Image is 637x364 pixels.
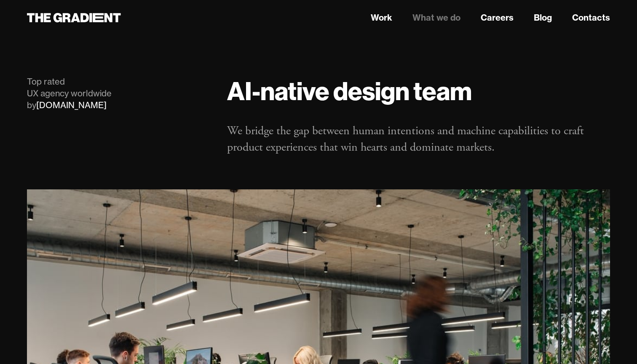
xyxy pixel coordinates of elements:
[27,76,210,111] div: Top rated UX agency worldwide by
[227,123,610,156] p: We bridge the gap between human intentions and machine capabilities to craft product experiences ...
[412,11,460,24] a: What we do
[481,11,514,24] a: Careers
[534,11,552,24] a: Blog
[227,76,610,106] h1: AI-native design team
[371,11,392,24] a: Work
[572,11,610,24] a: Contacts
[36,100,107,110] a: [DOMAIN_NAME]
